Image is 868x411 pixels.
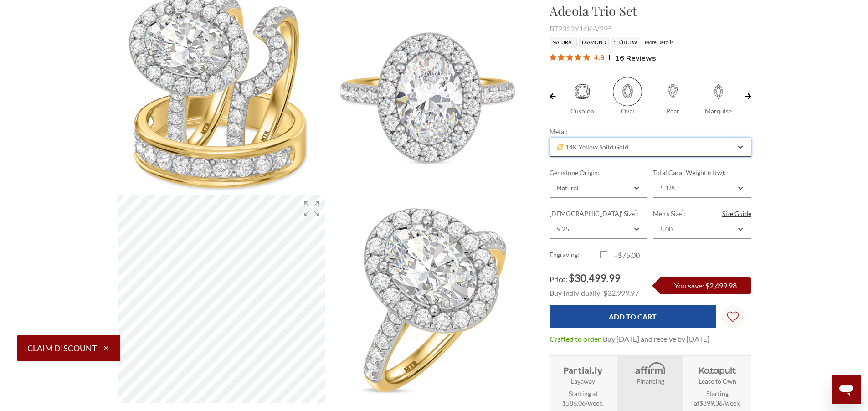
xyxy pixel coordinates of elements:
[557,144,629,151] span: 14K Yellow Solid Gold
[594,51,605,63] span: 4.9
[653,209,751,218] label: Men's Size :
[557,185,579,192] div: Natural
[298,195,325,222] div: Enter fullscreen
[562,389,604,408] span: Starting at $586.06/week.
[696,361,739,377] img: Katapult
[600,250,651,261] label: +$75.00
[550,179,647,198] div: Combobox
[550,23,751,34] div: BT2312Y14K-V295
[727,283,739,351] svg: Wish Lists
[550,220,647,239] div: Combobox
[653,220,751,239] div: Combobox
[550,250,600,261] label: Engraving:
[603,288,639,297] span: $32,999.97
[699,399,740,407] span: $899.36/week
[603,334,709,344] dd: Buy [DATE] and receive by [DATE]
[722,305,745,328] a: Wish Lists
[550,305,716,328] input: Add to Cart
[613,77,642,106] span: Oval
[621,107,634,115] span: Oval
[557,226,569,233] div: 9.25
[550,1,751,21] h1: Adeola Trio Set
[550,51,656,65] button: Rated 4.9 out of 5 stars from 16 reviews. Jump to reviews.
[571,376,595,386] strong: Layaway
[687,389,748,408] span: Starting at .
[17,335,120,361] button: Claim Discount
[658,77,688,106] span: Pear
[615,51,656,65] span: 16 Reviews
[550,334,601,344] dt: Crafted to order.
[705,107,732,115] span: Marquise
[611,37,640,48] li: 5 1/8 CTW.
[550,168,647,177] label: Gemstone Origin:
[550,127,751,136] label: Metal:
[832,375,861,404] iframe: Button to launch messaging window
[699,376,736,386] strong: Lease to Own
[326,195,534,403] img: Photo of Adeola 5 1/8 ct tw. Oval Solitaire Trio Set 14K Yellow Gold [BT2312YE-V295]
[704,77,733,106] span: Marquise
[637,376,664,386] strong: Financing
[550,275,567,283] span: Price:
[660,185,675,192] div: 5 1/8
[550,37,577,48] li: Natural
[653,179,751,198] div: Combobox
[568,77,597,106] span: Cushion
[569,272,621,284] span: $30,499.99
[118,195,326,403] div: Item 1
[666,107,679,115] span: Pear
[629,361,671,377] img: Affirm
[722,209,751,218] a: Size Guide
[550,209,647,218] label: [DEMOGRAPHIC_DATA]' Size :
[579,37,609,48] li: Diamond
[570,107,594,115] span: Cushion
[660,226,673,233] div: 8.00
[118,195,326,403] div: Product gallery
[562,361,604,377] img: Layaway
[550,288,602,297] span: Buy Individually:
[645,39,673,45] a: More Details
[674,281,737,290] span: You save: $2,499.98
[653,168,751,177] label: Total Carat Weight (cttw):
[550,138,751,157] div: Combobox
